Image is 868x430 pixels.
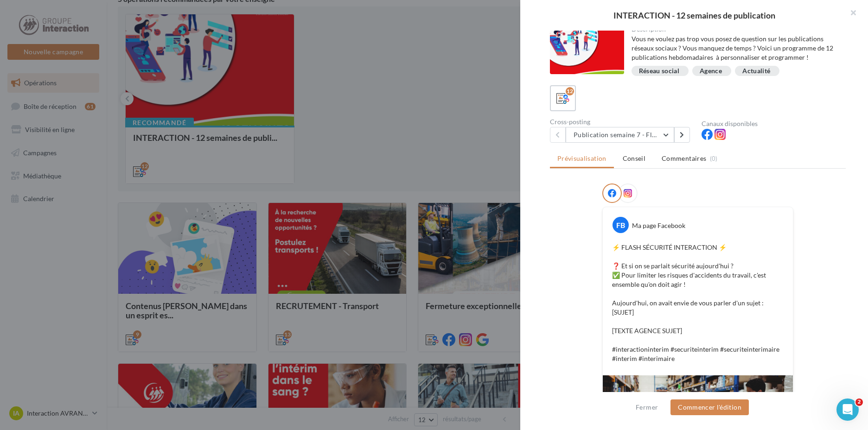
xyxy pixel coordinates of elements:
[662,154,706,163] span: Commentaires
[710,155,718,162] span: (0)
[639,68,680,75] div: Réseau social
[632,34,839,62] div: Vous ne voulez pas trop vous posez de question sur les publications réseaux sociaux ? Vous manque...
[632,221,685,230] div: Ma page Facebook
[613,217,629,233] div: FB
[670,399,749,415] button: Commencer l'édition
[612,243,784,363] p: ⚡️ FLASH SÉCURITÉ INTERACTION ⚡️ ❓ Et si on se parlait sécurité aujourd'hui ? ✅ Pour limiter les ...
[535,11,853,19] div: INTERACTION - 12 semaines de publication
[623,154,645,162] span: Conseil
[836,398,859,421] iframe: Intercom live chat
[702,120,846,127] div: Canaux disponibles
[742,68,770,75] div: Actualité
[566,87,574,95] div: 12
[855,398,863,406] span: 2
[700,68,722,75] div: Agence
[632,402,662,413] button: Fermer
[566,127,674,143] button: Publication semaine 7 - Flash sécurité
[550,119,694,125] div: Cross-posting
[632,26,839,32] div: Description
